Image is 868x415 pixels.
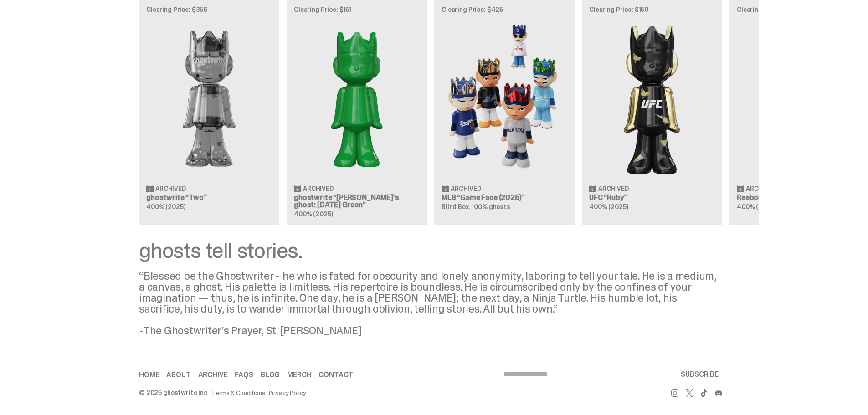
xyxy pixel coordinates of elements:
h3: MLB “Game Face (2025)” [442,194,567,201]
img: Two [146,20,272,177]
a: Archive [198,371,228,379]
h3: UFC “Ruby” [589,194,715,201]
a: About [166,371,190,379]
a: Merch [287,371,311,379]
button: SUBSCRIBE [677,365,722,384]
span: Archived [746,185,776,192]
span: 400% (2025) [146,203,185,211]
h3: ghostwrite “Two” [146,194,272,201]
p: Clearing Price: $356 [146,6,272,13]
p: Clearing Price: $150 [589,6,715,13]
span: Archived [598,185,629,192]
a: Home [139,371,159,379]
span: Archived [155,185,186,192]
a: Contact [318,371,353,379]
span: Blind Box, [442,203,471,211]
img: Ruby [589,20,715,177]
h3: ghostwrite “[PERSON_NAME]'s ghost: [DATE] Green” [294,194,420,209]
div: © 2025 ghostwrite inc [139,389,207,396]
h3: Reebok “Court Victory” [737,194,863,201]
a: FAQs [235,371,253,379]
a: Terms & Conditions [211,389,265,396]
span: 400% (2025) [589,203,628,211]
p: Clearing Price: $151 [294,6,420,13]
a: Blog [261,371,280,379]
img: Court Victory [737,20,863,177]
img: Game Face (2025) [442,20,567,177]
span: 400% (2025) [294,210,333,218]
span: Archived [451,185,481,192]
div: ghosts tell stories. [139,240,722,261]
div: “Blessed be the Ghostwriter - he who is fated for obscurity and lonely anonymity, laboring to tel... [139,271,722,336]
a: Privacy Policy [269,389,306,396]
p: Clearing Price: $100 [737,6,863,13]
img: Schrödinger's ghost: Sunday Green [294,20,420,177]
span: Archived [303,185,334,192]
span: 100% ghosts [472,203,510,211]
p: Clearing Price: $425 [442,6,567,13]
span: 400% (2025) [737,203,776,211]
